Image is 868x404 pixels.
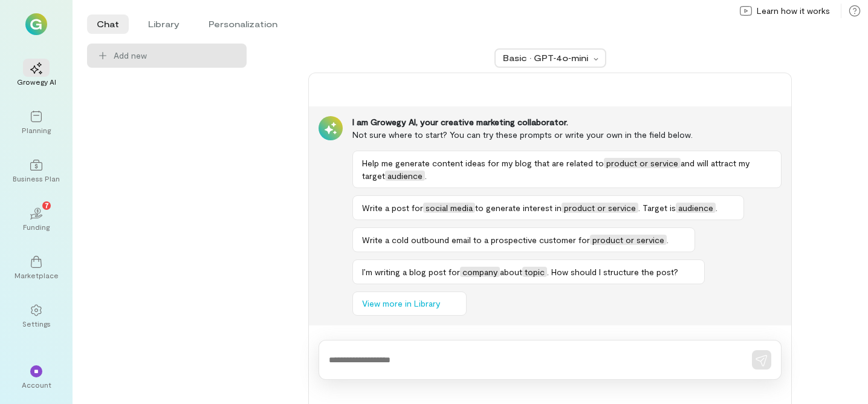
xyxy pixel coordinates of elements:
li: Personalization [199,15,287,34]
span: Write a post for [362,203,423,213]
span: Learn how it works [757,5,830,17]
div: Basic · GPT‑4o‑mini [503,52,590,64]
span: . [716,203,717,213]
a: Settings [15,295,58,338]
div: Planning [22,125,51,135]
span: Add new [114,50,147,62]
span: about [500,267,522,277]
div: Account [22,380,51,389]
div: Marketplace [15,270,59,280]
span: View more in Library [362,298,440,310]
button: Help me generate content ideas for my blog that are related toproduct or serviceand will attract ... [352,151,782,188]
a: Growegy AI [15,53,58,96]
a: Funding [15,198,58,241]
div: Settings [22,319,51,328]
div: Not sure where to start? You can try these prompts or write your own in the field below. [352,128,782,141]
div: Funding [23,222,50,232]
li: Library [138,15,189,34]
a: Marketplace [15,246,58,290]
div: Business Plan [13,174,60,183]
span: company [460,267,500,277]
span: audience [385,171,425,181]
button: Write a post forsocial mediato generate interest inproduct or service. Target isaudience. [352,195,744,220]
button: View more in Library [352,292,467,316]
span: topic [522,267,547,277]
span: . How should I structure the post? [547,267,678,277]
span: 7 [45,200,49,210]
span: audience [676,203,716,213]
span: product or service [590,235,667,245]
span: . [425,171,427,181]
span: Help me generate content ideas for my blog that are related to [362,158,604,168]
a: Business Plan [15,149,58,193]
span: Write a cold outbound email to a prospective customer for [362,235,590,245]
span: . Target is [638,203,676,213]
button: I’m writing a blog post forcompanyabouttopic. How should I structure the post? [352,259,705,284]
div: I am Growegy AI, your creative marketing collaborator. [352,116,782,128]
span: social media [423,203,475,213]
li: Chat [87,15,129,34]
div: Growegy AI [17,77,56,86]
span: product or service [562,203,638,213]
a: Planning [15,101,58,145]
span: product or service [604,158,681,168]
button: Write a cold outbound email to a prospective customer forproduct or service. [352,227,695,252]
span: . [667,235,669,245]
span: to generate interest in [475,203,562,213]
span: I’m writing a blog post for [362,267,460,277]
